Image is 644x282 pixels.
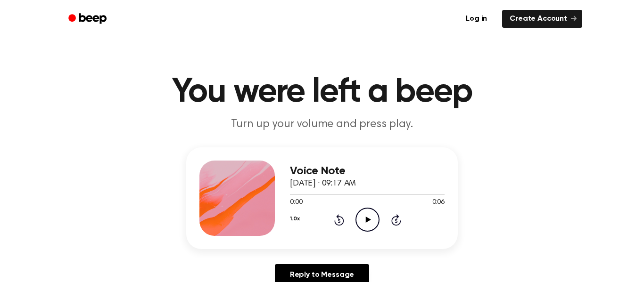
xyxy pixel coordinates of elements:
span: [DATE] · 09:17 AM [290,179,356,188]
span: 0:06 [432,198,445,208]
span: 0:00 [290,198,302,208]
a: Create Account [502,10,582,28]
h1: You were left a beep [81,75,563,109]
button: 1.0x [290,211,299,227]
p: Turn up your volume and press play. [141,117,503,132]
h3: Voice Note [290,165,445,177]
a: Beep [62,10,115,28]
a: Log in [456,8,496,30]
